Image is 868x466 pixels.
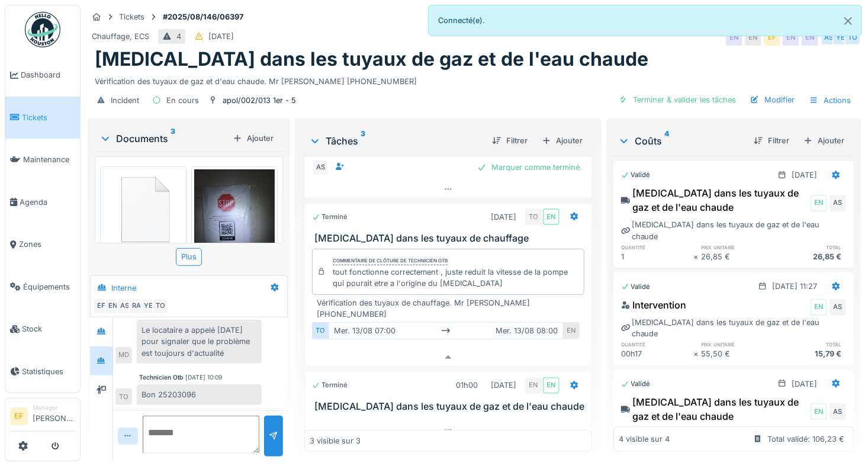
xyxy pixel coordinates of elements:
sup: 3 [361,134,365,148]
div: AS [830,403,846,420]
div: 1 [621,251,693,262]
div: EN [745,29,761,46]
img: Badge_color-CXgf-gQk.svg [25,12,60,47]
div: [DATE] [792,378,817,390]
a: Stock [5,308,80,351]
div: EN [563,322,580,339]
div: EN [726,29,742,46]
div: TO [312,322,329,339]
a: Équipements [5,266,80,308]
h3: [MEDICAL_DATA] dans les tuyaux de chauffage [314,233,587,244]
div: 01h00 [456,380,478,391]
div: TO [115,388,132,405]
div: Terminer & valider les tâches [614,92,741,108]
div: Interne [111,282,136,294]
span: Maintenance [23,154,75,165]
div: [DATE] 10:09 [185,373,222,382]
div: EN [811,403,827,420]
div: Tickets [119,11,144,23]
div: Connecté(e). [428,5,862,36]
div: TO [525,208,542,225]
sup: 4 [664,134,669,148]
span: Stock [22,323,75,335]
div: Incident [111,95,139,106]
div: YE [140,298,157,314]
div: EN [811,195,827,211]
div: mer. 13/08 07:00 mer. 13/08 08:00 [329,322,563,339]
img: vz3hiymi43h0ygjr2lg2kqowjjfv [194,169,275,277]
span: Équipements [23,281,75,293]
div: 55,50 € [701,348,773,359]
a: EF Manager[PERSON_NAME] [10,403,75,432]
div: Filtrer [487,133,532,149]
div: apol/002/013 1er - 5 [223,95,296,106]
div: [DATE] [491,380,516,391]
div: 26,85 € [774,251,846,262]
div: Bon 25203096 [137,384,262,405]
a: Zones [5,223,80,266]
div: × [693,251,701,262]
span: Dashboard [21,69,75,81]
div: Documents [99,131,228,146]
div: [MEDICAL_DATA] dans les tuyaux de gaz et de l'eau chaude [621,186,808,214]
div: EN [783,29,799,46]
h6: quantité [621,243,693,251]
div: En cours [166,95,199,106]
div: AS [830,299,846,316]
div: Actions [804,92,856,109]
div: EF [764,29,780,46]
div: AS [312,159,329,176]
div: Manager [33,403,75,412]
span: Statistiques [22,366,75,377]
div: Chauffage, ECS [92,31,149,42]
div: TO [844,29,861,46]
h6: prix unitaire [701,340,773,348]
div: [DATE] [792,169,817,181]
div: Validé [621,170,650,180]
span: Zones [19,239,75,250]
div: Intervention [621,298,686,312]
div: EN [811,299,827,316]
div: Terminé [312,212,348,222]
div: EN [543,377,560,394]
div: 00h17 [621,348,693,359]
div: Le locataire a appelé [DATE] pour signaler que le problème est toujours d'actualité [137,320,262,364]
div: EN [543,208,560,225]
a: Agenda [5,181,80,224]
a: Maintenance [5,139,80,181]
div: Vérification des tuyaux de gaz et d'eau chaude. Mr [PERSON_NAME] [PHONE_NUMBER] [95,71,854,87]
h6: prix unitaire [701,243,773,251]
div: [MEDICAL_DATA] dans les tuyaux de gaz et de l'eau chaude [621,219,846,242]
div: AS [830,195,846,211]
div: Vérification des tuyaux de chauffage. Mr [PERSON_NAME] [PHONE_NUMBER] [317,297,584,320]
strong: #2025/08/146/06397 [158,11,248,23]
img: 84750757-fdcc6f00-afbb-11ea-908a-1074b026b06b.png [103,169,184,246]
span: Agenda [20,197,75,208]
div: tout fonctionne correctement , juste reduit la vitesse de la pompe qui pourait etre a l'origine d... [333,266,579,289]
h6: total [774,340,846,348]
button: Close [835,5,861,37]
div: EN [525,377,542,394]
div: YE [832,29,849,46]
div: Ajouter [799,133,849,149]
div: EF [93,298,110,314]
div: Marquer comme terminé [472,159,584,175]
h6: quantité [621,340,693,348]
div: Commentaire de clôture de Technicien Otb [333,257,448,265]
a: Statistiques [5,351,80,393]
div: 4 [176,31,181,42]
div: RA [128,298,145,314]
div: Terminé [312,380,348,390]
div: Total validé: 106,23 € [767,433,844,445]
h3: [MEDICAL_DATA] dans les tuyaux de gaz et de l'eau chaude [314,401,587,412]
div: 26,85 € [701,251,773,262]
a: Dashboard [5,54,80,97]
span: Tickets [22,112,75,123]
div: MD [115,347,132,364]
div: 4 visible sur 4 [619,433,670,445]
div: Tâches [309,134,483,148]
a: Tickets [5,97,80,139]
div: [MEDICAL_DATA] dans les tuyaux de gaz et de l'eau chaude [621,317,846,339]
div: TO [152,298,169,314]
div: Validé [621,379,650,389]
